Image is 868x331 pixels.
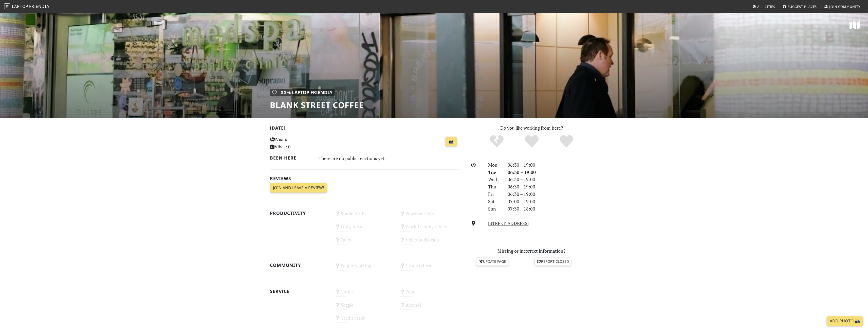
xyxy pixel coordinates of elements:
div: Stable Wi-Fi [332,210,397,222]
div: 06:30 – 19:00 [505,190,601,198]
div: 06:30 – 19:00 [505,169,601,176]
span: Friendly [29,4,49,9]
div: 07:00 – 19:00 [505,198,601,205]
span: Join Community [829,4,860,9]
div: Coffee [332,288,397,301]
p: Visits: 1 Vibes: 0 [270,136,329,150]
div: 06:30 – 19:00 [505,161,601,169]
div: Fri [485,190,504,198]
p: Missing or incorrect information? [465,247,598,255]
div: Credit cards [332,314,397,327]
div: 06:30 – 19:00 [505,183,601,190]
div: Food [397,288,462,301]
a: Add Photo 📸 [827,316,863,326]
span: Suggest Places [788,4,817,9]
h2: Been here [270,155,313,161]
h2: Reviews [270,176,459,181]
div: Quiet [332,236,397,249]
div: | XX% Laptop Friendly [270,89,335,96]
div: Sat [485,198,504,205]
div: Tue [485,169,504,176]
h2: Service [270,289,329,294]
a: Report closed [535,258,571,265]
div: Long stays [332,222,397,235]
span: Laptop [12,4,28,9]
div: Work-friendly tables [397,222,462,235]
h2: Productivity [270,211,329,216]
span: All Cities [757,4,775,9]
div: 07:30 – 18:00 [505,205,601,213]
div: Alcohol [397,301,462,314]
div: No [479,134,514,148]
a: All Cities [750,2,777,11]
div: Thu [485,183,504,190]
div: People working [332,262,397,274]
a: Update page [476,258,508,265]
div: Veggie [332,301,397,314]
a: Join and leave a review! [270,183,327,193]
h2: [DATE] [270,125,459,133]
a: LaptopFriendly LaptopFriendly [4,2,50,11]
div: 06:30 – 19:00 [505,176,601,183]
div: Power sockets [397,210,462,222]
img: LaptopFriendly [4,3,10,9]
div: Definitely! [549,134,584,148]
p: Do you like working from here? [465,124,598,132]
div: Mon [485,161,504,169]
div: Yes [514,134,549,148]
div: There are no public reactions yet. [319,154,459,162]
div: Wed [485,176,504,183]
div: Group tables [397,262,462,274]
a: 📸 [446,137,457,146]
div: Video/audio calls [397,236,462,249]
a: Suggest Places [781,2,819,11]
a: Join Community [822,2,862,11]
a: [STREET_ADDRESS] [488,220,529,226]
h2: Community [270,263,329,268]
div: Sun [485,205,504,213]
h1: Blank Street Coffee [270,100,364,110]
